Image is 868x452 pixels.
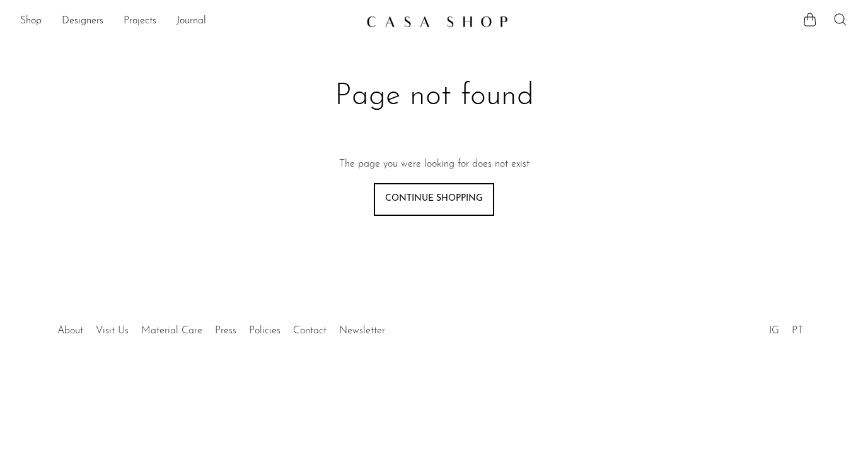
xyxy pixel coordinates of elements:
[20,13,42,30] a: Shop
[769,326,779,336] a: IG
[763,316,809,340] ul: Social Medias
[20,11,356,32] ul: NEW HEADER MENU
[57,326,83,336] a: About
[96,326,129,336] a: Visit Us
[293,326,327,336] a: Contact
[141,326,202,336] a: Material Care
[249,326,281,336] a: Policies
[792,326,803,336] a: PT
[124,13,156,30] a: Projects
[176,13,206,30] a: Journal
[374,183,494,216] a: Continue shopping
[215,326,236,336] a: Press
[51,316,391,340] ul: Quick links
[339,157,529,173] p: The page you were looking for does not exist
[20,11,356,32] nav: Desktop navigation
[62,13,103,30] a: Designers
[234,77,635,116] h1: Page not found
